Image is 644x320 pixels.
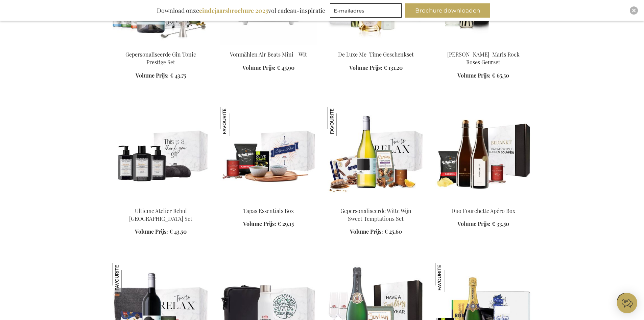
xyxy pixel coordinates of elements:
[451,207,515,214] a: Duo Fourchette Apéro Box
[242,64,276,71] span: Volume Prijs:
[328,199,424,205] a: Personalised white wine Gepersonaliseerde Witte Wijn Sweet Temptations Set
[457,220,509,228] a: Volume Prijs: € 33,50
[350,228,383,235] span: Volume Prijs:
[330,3,402,18] input: E-mailadres
[617,293,637,313] iframe: belco-activator-frame
[129,207,192,222] a: Ultieme Atelier Rebul [GEOGRAPHIC_DATA] Set
[457,220,491,227] span: Volume Prijs:
[328,107,424,201] img: Personalised white wine
[220,199,317,205] a: Tapas Essentials Box Tapas Essentials Box
[136,72,186,80] a: Volume Prijs: € 43,75
[630,6,638,15] div: Close
[632,8,636,13] img: Close
[135,228,168,235] span: Volume Prijs:
[230,51,307,58] a: Vonmählen Air Beats Mini - Wit
[113,199,209,205] a: Ultieme Atelier Rebul Istanbul Set
[384,228,402,235] span: € 25,60
[457,72,491,79] span: Volume Prijs:
[113,42,209,49] a: Personalised Gin Tonic Prestige Set
[113,107,209,201] img: Ultieme Atelier Rebul Istanbul Set
[277,64,294,71] span: € 45,90
[199,6,268,15] b: eindejaarsbrochure 2025
[220,42,317,49] a: Vonmahlen Air Beats Mini
[340,207,411,222] a: Gepersonaliseerde Witte Wijn Sweet Temptations Set
[169,228,187,235] span: € 43,50
[170,72,186,79] span: € 43,75
[242,64,294,72] a: Volume Prijs: € 45,90
[492,220,509,227] span: € 33,50
[220,107,317,201] img: Tapas Essentials Box
[154,3,328,18] div: Download onze vol cadeau-inspiratie
[330,3,404,20] form: marketing offers and promotions
[278,220,294,227] span: € 29,15
[328,107,357,136] img: Gepersonaliseerde Witte Wijn Sweet Temptations Set
[243,220,294,228] a: Volume Prijs: € 29,15
[243,207,294,214] a: Tapas Essentials Box
[243,220,276,227] span: Volume Prijs:
[220,107,249,136] img: Tapas Essentials Box
[405,3,490,18] button: Brochure downloaden
[435,42,532,49] a: Marie-Stella-Maris Rock Roses Fragrance Set
[435,263,464,292] img: Pommery Office Party Box
[435,107,532,201] img: Duo Fourchette Apéro Box
[492,72,509,79] span: € 65,50
[135,228,187,236] a: Volume Prijs: € 43,50
[136,72,169,79] span: Volume Prijs:
[350,228,402,236] a: Volume Prijs: € 25,60
[125,51,196,66] a: Gepersonaliseerde Gin Tonic Prestige Set
[435,199,532,205] a: Duo Fourchette Apéro Box
[447,51,520,66] a: [PERSON_NAME]-Maris Rock Roses Geurset
[457,72,509,80] a: Volume Prijs: € 65,50
[113,263,142,292] img: Cosy Evening Gift Set - Rode Wijn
